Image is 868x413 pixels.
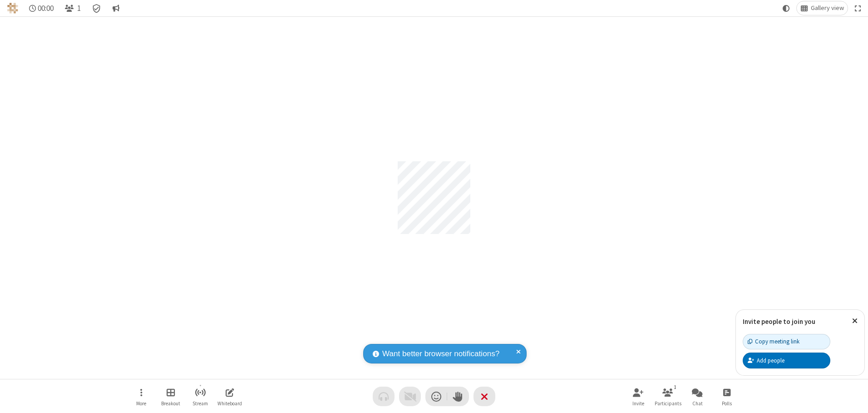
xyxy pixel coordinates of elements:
[217,401,242,406] span: Whiteboard
[632,401,644,406] span: Invite
[161,401,180,406] span: Breakout
[845,310,864,332] button: Close popover
[779,1,794,15] button: Using system theme
[38,4,54,13] span: 00:00
[425,387,447,406] button: Send a reaction
[382,348,499,360] span: Want better browser notifications?
[797,1,848,15] button: Change layout
[216,383,243,409] button: Open shared whiteboard
[447,387,469,406] button: Raise hand
[77,4,81,13] span: 1
[61,1,84,15] button: Open participant list
[88,1,105,15] div: Meeting details Encryption enabled
[692,401,703,406] span: Chat
[743,317,815,326] label: Invite people to join you
[187,383,214,409] button: Start streaming
[157,383,184,409] button: Manage Breakout Rooms
[136,401,146,406] span: More
[625,383,652,409] button: Invite participants (Alt+I)
[7,3,18,14] img: QA Selenium DO NOT DELETE OR CHANGE
[748,337,799,346] div: Copy meeting link
[473,387,495,406] button: End or leave meeting
[25,1,58,15] div: Timer
[851,1,865,15] button: Fullscreen
[684,383,711,409] button: Open chat
[722,401,732,406] span: Polls
[128,383,155,409] button: Open menu
[671,383,679,391] div: 1
[743,353,830,368] button: Add people
[373,387,395,406] button: Audio problem - check your Internet connection or call by phone
[654,383,681,409] button: Open participant list
[655,401,681,406] span: Participants
[713,383,740,409] button: Open poll
[811,5,844,12] span: Gallery view
[743,334,830,349] button: Copy meeting link
[108,1,123,15] button: Conversation
[192,401,208,406] span: Stream
[399,387,421,406] button: Video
